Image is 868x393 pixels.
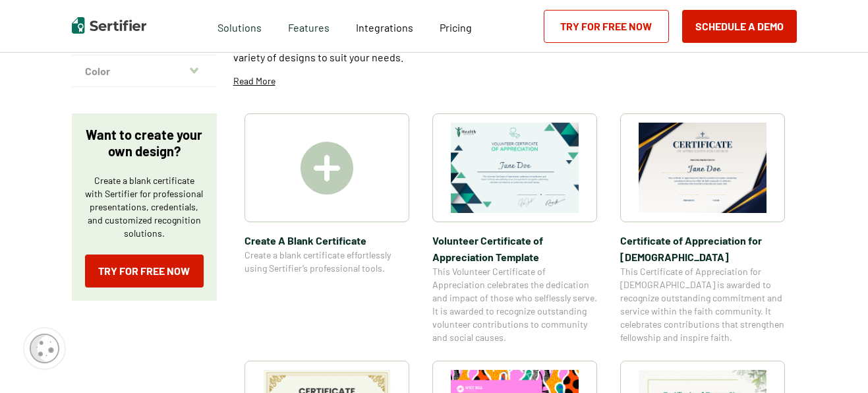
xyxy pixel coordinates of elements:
[440,21,472,34] span: Pricing
[682,10,797,43] button: Schedule a Demo
[432,265,597,344] span: This Volunteer Certificate of Appreciation celebrates the dedication and impact of those who self...
[620,265,785,344] span: This Certificate of Appreciation for [DEMOGRAPHIC_DATA] is awarded to recognize outstanding commi...
[30,334,59,363] img: Cookie Popup Icon
[620,232,785,265] span: Certificate of Appreciation for [DEMOGRAPHIC_DATA]​
[620,113,785,344] a: Certificate of Appreciation for Church​Certificate of Appreciation for [DEMOGRAPHIC_DATA]​This Ce...
[356,18,413,34] a: Integrations
[288,18,330,34] span: Features
[639,123,767,213] img: Certificate of Appreciation for Church​
[217,18,262,34] span: Solutions
[432,232,597,265] span: Volunteer Certificate of Appreciation Template
[85,255,204,287] a: Try for Free Now
[72,17,146,34] img: Sertifier | Digital Credentialing Platform
[432,113,597,344] a: Volunteer Certificate of Appreciation TemplateVolunteer Certificate of Appreciation TemplateThis ...
[802,330,868,393] iframe: Chat Widget
[440,18,472,34] a: Pricing
[85,127,204,160] p: Want to create your own design?
[233,75,275,88] p: Read More
[301,142,353,195] img: Create A Blank Certificate
[356,21,413,34] span: Integrations
[245,232,409,249] span: Create A Blank Certificate
[245,249,409,275] span: Create a blank certificate effortlessly using Sertifier’s professional tools.
[451,123,579,213] img: Volunteer Certificate of Appreciation Template
[544,10,669,43] a: Try for Free Now
[85,174,204,240] p: Create a blank certificate with Sertifier for professional presentations, credentials, and custom...
[72,55,217,87] button: Color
